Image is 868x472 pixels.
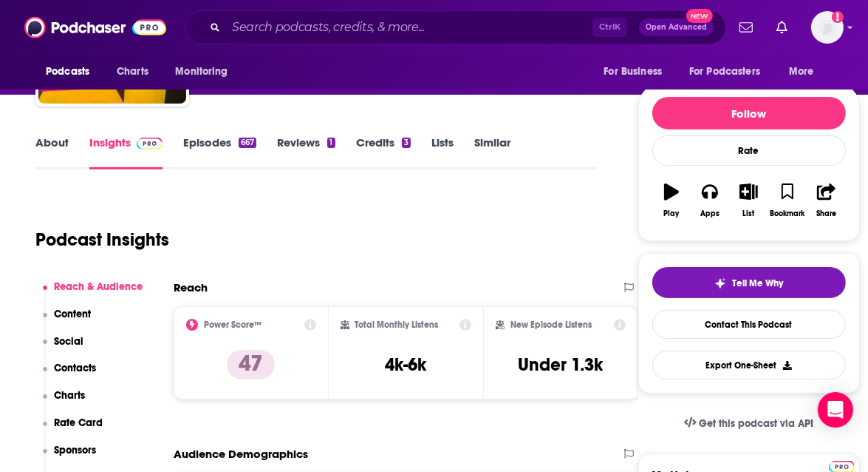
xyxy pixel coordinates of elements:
h2: Total Monthly Listens [355,320,439,330]
span: Ctrl K [592,18,627,37]
button: Social [43,335,84,363]
button: Reach & Audience [43,280,143,308]
span: Get this podcast via API [699,417,813,430]
p: Sponsors [54,444,96,456]
a: Get this podcast via API [672,405,826,442]
span: For Podcasters [689,61,760,82]
input: Search podcasts, credits, & more... [226,16,592,39]
h3: 4k-6k [385,354,426,376]
div: Bookmark [770,209,804,218]
a: Show notifications dropdown [770,15,793,40]
button: Sponsors [43,444,97,471]
button: List [729,174,768,227]
button: open menu [779,58,833,86]
div: Search podcasts, credits, & more... [185,10,726,44]
a: Lists [431,135,454,169]
button: Show profile menu [811,11,844,44]
span: Monitoring [175,61,228,82]
div: Apps [700,209,720,218]
h2: Audience Demographics [174,447,308,461]
h2: Reach [174,280,208,294]
h2: Power Score™ [204,320,262,330]
div: List [743,209,755,218]
a: Episodes667 [183,135,256,169]
div: Share [816,209,836,218]
span: For Business [604,61,662,82]
p: Charts [54,389,85,402]
h3: Under 1.3k [518,354,603,376]
span: More [789,61,814,82]
div: 667 [239,138,256,148]
button: Apps [691,174,729,227]
div: 3 [402,138,411,148]
a: Reviews1 [277,135,335,169]
div: Open Intercom Messenger [818,392,853,428]
button: Charts [43,389,86,417]
span: Logged in as megcassidy [811,11,844,44]
span: Podcasts [46,61,89,82]
p: Social [54,335,83,348]
button: open menu [35,58,109,86]
button: Content [43,308,92,335]
button: tell me why sparkleTell Me Why [652,267,846,298]
img: User Profile [811,11,844,44]
span: New [686,9,713,23]
button: Share [807,174,845,227]
span: Tell Me Why [732,277,783,289]
button: Bookmark [768,174,807,227]
button: open menu [593,58,680,86]
button: Play [652,174,691,227]
button: open menu [680,58,782,86]
img: tell me why sparkle [714,277,726,289]
div: 1 [327,138,335,148]
button: Rate Card [43,417,103,444]
a: Show notifications dropdown [734,15,759,40]
h1: Podcast Insights [35,229,169,251]
p: Content [54,308,91,320]
svg: Add a profile image [832,11,844,23]
div: Play [663,209,679,218]
span: Charts [117,61,148,82]
button: open menu [165,58,247,86]
button: Export One-Sheet [652,351,846,380]
button: Contacts [43,362,97,389]
img: Podchaser - Follow, Share and Rate Podcasts [24,13,166,41]
a: Charts [107,58,157,86]
a: Contact This Podcast [652,310,846,339]
p: Contacts [54,362,96,374]
h2: New Episode Listens [510,320,592,330]
p: Rate Card [54,417,103,429]
p: 47 [227,350,275,380]
img: Podchaser Pro [137,138,163,149]
button: Open AdvancedNew [639,18,714,36]
a: Similar [474,135,510,169]
a: InsightsPodchaser Pro [89,135,163,169]
a: About [35,135,69,169]
div: Rate [652,135,846,166]
button: Follow [652,97,846,129]
span: Open Advanced [646,24,707,31]
a: Credits3 [356,135,411,169]
p: Reach & Audience [54,280,143,293]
